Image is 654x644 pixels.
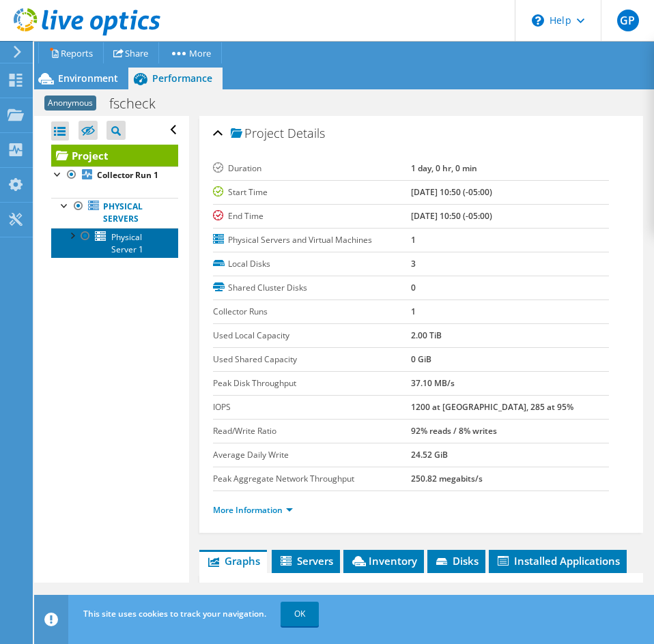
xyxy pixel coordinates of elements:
label: Peak Disk Throughput [213,377,411,390]
span: Environment [58,72,118,85]
a: Physical Server 1 [51,228,178,258]
span: Installed Applications [496,554,620,568]
a: Share [103,42,159,63]
b: 24.52 GiB [411,449,448,460]
b: 2.00 TiB [411,330,442,341]
label: Used Local Capacity [213,329,411,342]
b: Collector Run 1 [97,169,158,181]
b: 0 [411,282,416,293]
label: Local Disks [213,257,411,271]
b: 250.82 megabits/s [411,473,483,484]
span: Project [231,127,284,141]
a: Project [51,145,178,166]
span: Anonymous [44,96,96,111]
span: Performance [152,72,212,85]
span: GP [617,10,639,31]
span: Disks [434,554,479,568]
a: Reports [38,42,104,63]
a: Physical Servers [51,198,178,228]
b: 3 [411,258,416,269]
label: Duration [213,162,411,175]
b: 1 day, 0 hr, 0 min [411,162,477,174]
b: 1 [411,306,416,317]
label: Used Shared Capacity [213,353,411,366]
label: IOPS [213,400,411,414]
label: Start Time [213,186,411,199]
label: End Time [213,209,411,223]
span: Details [287,125,325,141]
a: More Information [213,504,293,516]
span: Servers [279,554,333,568]
h1: fscheck [103,96,177,111]
a: Collector Run 1 [51,166,178,184]
span: Inventory [350,554,417,568]
b: 92% reads / 8% writes [411,425,497,437]
a: OK [281,602,319,626]
b: 37.10 MB/s [411,377,455,389]
label: Collector Runs [213,305,411,319]
span: This site uses cookies to track your navigation. [83,608,266,619]
span: Graphs [206,554,260,568]
b: [DATE] 10:50 (-05:00) [411,186,492,198]
b: 1 [411,234,416,246]
label: Shared Cluster Disks [213,281,411,295]
label: Physical Servers and Virtual Machines [213,233,411,247]
span: Physical Server 1 [111,231,143,255]
b: [DATE] 10:50 (-05:00) [411,210,492,222]
label: Read/Write Ratio [213,424,411,438]
a: More [158,42,222,63]
b: 0 GiB [411,353,431,365]
svg: \n [532,14,544,27]
label: Average Daily Write [213,448,411,462]
label: Peak Aggregate Network Throughput [213,472,411,486]
b: 1200 at [GEOGRAPHIC_DATA], 285 at 95% [411,401,573,413]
